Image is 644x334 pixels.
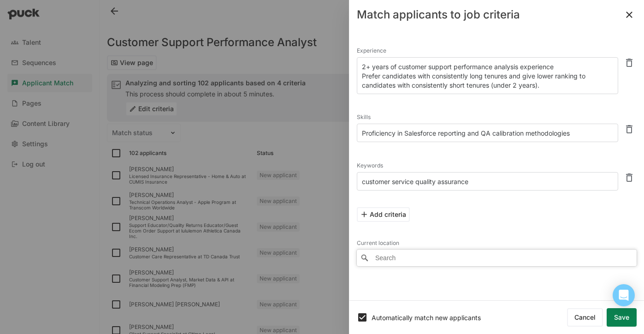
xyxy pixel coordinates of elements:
div: Keywords [357,159,618,172]
div: Match applicants to job criteria [357,9,520,20]
button: Save [607,308,637,327]
div: Open Intercom Messenger [613,284,635,306]
div: Experience [357,44,618,57]
textarea: Proficiency in Salesforce reporting and QA calibration methodologies [357,124,618,142]
button: Cancel [567,308,603,327]
textarea: 2+ years of customer support performance analysis experience Prefer candidates with consistently ... [357,57,618,94]
div: Skills [357,111,618,124]
button: Add criteria [357,207,410,222]
input: Search [357,250,637,266]
textarea: customer service quality assurance [357,172,618,191]
div: Current location [357,237,637,250]
div: Automatically match new applicants [372,314,567,322]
